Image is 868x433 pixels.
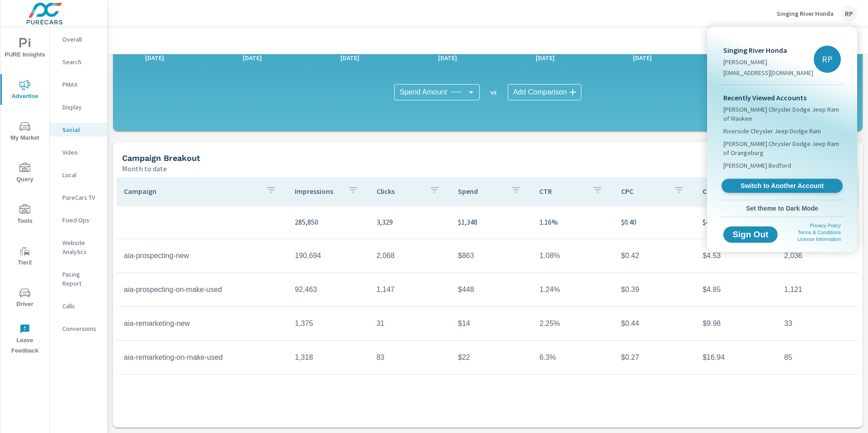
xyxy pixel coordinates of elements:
[810,223,841,228] a: Privacy Policy
[723,127,821,136] span: Riverside Chrysler Jeep Dodge Ram
[723,161,791,170] span: [PERSON_NAME] Bedford
[723,226,778,243] button: Sign Out
[720,200,844,216] button: Set theme to Dark Mode
[723,45,813,56] p: Singing River Honda
[814,46,841,73] div: RP
[731,231,770,239] span: Sign Out
[723,139,841,157] span: [PERSON_NAME] Chrysler Dodge Jeep Ram of Orangeburg
[798,230,841,235] a: Terms & Conditions
[723,92,841,103] p: Recently Viewed Accounts
[723,204,841,212] span: Set theme to Dark Mode
[722,179,843,193] a: Switch to Another Account
[723,57,813,66] p: [PERSON_NAME]
[797,236,841,242] a: License Information
[726,182,837,190] span: Switch to Another Account
[723,105,841,123] span: [PERSON_NAME] Chrysler Dodge Jeep Ram of Waukee
[723,68,813,77] p: [EMAIL_ADDRESS][DOMAIN_NAME]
